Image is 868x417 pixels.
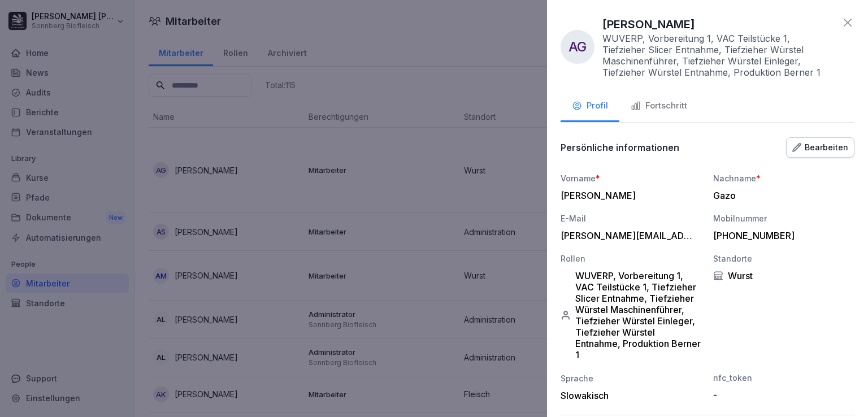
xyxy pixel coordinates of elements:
div: [PHONE_NUMBER] [713,230,849,241]
div: E-Mail [561,212,702,224]
div: Profil [572,99,608,112]
div: [PERSON_NAME][EMAIL_ADDRESS][PERSON_NAME][DOMAIN_NAME] [561,230,696,241]
p: Persönliche informationen [561,142,679,153]
div: Sprache [561,372,702,384]
div: Vorname [561,172,702,184]
div: AG [561,30,594,64]
div: Nachname [713,172,854,184]
div: Slowakisch [561,390,702,401]
div: [PERSON_NAME] [561,190,696,201]
button: Bearbeiten [786,137,854,158]
p: [PERSON_NAME] [602,16,695,33]
div: nfc_token [713,372,854,384]
div: Gazo [713,190,849,201]
p: WUVERP, Vorbereitung 1, VAC Teilstücke 1, Tiefzieher Slicer Entnahme, Tiefzieher Würstel Maschine... [602,33,835,78]
div: Standorte [713,253,854,264]
div: Rollen [561,253,702,264]
div: Fortschritt [631,99,687,112]
div: Bearbeiten [792,141,848,154]
div: Mobilnummer [713,212,854,224]
button: Profil [561,92,619,122]
div: - [713,389,849,401]
div: Wurst [713,270,854,281]
div: WUVERP, Vorbereitung 1, VAC Teilstücke 1, Tiefzieher Slicer Entnahme, Tiefzieher Würstel Maschine... [561,270,702,360]
button: Fortschritt [619,92,698,122]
